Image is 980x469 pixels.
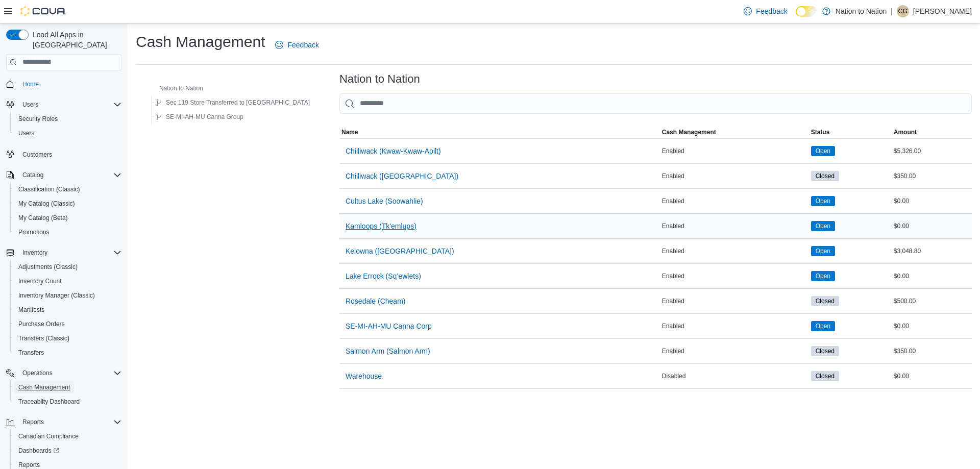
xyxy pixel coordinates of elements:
button: Users [18,98,42,111]
span: Closed [816,297,835,306]
p: | [891,5,893,17]
span: Manifests [14,304,121,316]
div: Enabled [660,295,809,307]
span: Closed [811,346,839,356]
button: Users [10,126,126,140]
span: Open [811,271,835,281]
button: Warehouse [341,366,386,386]
a: Feedback [740,1,791,21]
span: My Catalog (Classic) [18,200,75,208]
span: Open [811,246,835,256]
button: Promotions [10,225,126,239]
a: Home [18,78,43,90]
span: Open [816,271,830,281]
span: Classification (Classic) [14,183,121,195]
a: My Catalog (Beta) [14,212,72,224]
span: Canadian Compliance [18,432,79,440]
span: Manifests [18,306,44,314]
a: Promotions [14,226,54,238]
a: Users [14,127,38,139]
span: Purchase Orders [14,318,121,330]
span: Cash Management [662,128,716,136]
div: $0.00 [892,320,972,332]
div: $3,048.80 [892,245,972,257]
span: Adjustments (Classic) [14,261,121,273]
button: SE-MI-AH-MU Canna Group [152,111,248,123]
button: Rosedale (Cheam) [341,291,410,311]
span: Lake Errock (Sq’ewlets) [346,271,421,281]
span: Sec 119 Store Transferred to [GEOGRAPHIC_DATA] [166,98,310,107]
span: Transfers [14,347,121,359]
a: My Catalog (Classic) [14,198,79,210]
a: Security Roles [14,113,62,125]
button: Operations [2,366,126,380]
span: Customers [18,147,121,160]
button: Chilliwack ([GEOGRAPHIC_DATA]) [341,166,462,186]
div: Enabled [660,220,809,232]
a: Feedback [271,35,323,55]
span: Chilliwack (Kwaw-Kwaw-Apilt) [346,146,441,156]
button: Operations [18,367,57,379]
span: My Catalog (Beta) [18,214,68,222]
h3: Nation to Nation [339,73,420,85]
a: Purchase Orders [14,318,69,330]
a: Adjustments (Classic) [14,261,82,273]
span: Salmon Arm (Salmon Arm) [346,346,430,356]
button: Name [339,126,660,138]
button: Purchase Orders [10,317,126,331]
button: SE-MI-AH-MU Canna Corp [341,316,436,336]
a: Inventory Count [14,275,66,287]
span: Adjustments (Classic) [18,263,78,271]
button: Inventory [18,246,52,259]
button: Sec 119 Store Transferred to [GEOGRAPHIC_DATA] [152,96,314,109]
span: Open [816,146,830,156]
span: Users [14,127,121,139]
span: Status [811,128,830,136]
button: Users [2,97,126,112]
span: Open [816,322,830,331]
span: Users [22,101,38,109]
button: Kelowna ([GEOGRAPHIC_DATA]) [341,241,458,261]
button: Inventory [2,245,126,260]
span: Inventory [18,246,121,259]
span: Open [816,196,830,206]
button: Traceabilty Dashboard [10,394,126,409]
span: Open [811,221,835,231]
button: Lake Errock (Sq’ewlets) [341,266,425,286]
span: Open [811,196,835,206]
span: Inventory [22,249,47,257]
div: $5,326.00 [892,145,972,157]
span: Closed [811,371,839,381]
span: Traceabilty Dashboard [18,398,80,406]
a: Customers [18,149,56,161]
div: $350.00 [892,345,972,357]
span: Inventory Count [18,277,62,285]
button: Customers [2,146,126,161]
a: Dashboards [14,445,63,457]
a: Canadian Compliance [14,430,83,442]
button: My Catalog (Beta) [10,211,126,225]
span: Cash Management [14,381,121,393]
span: Users [18,129,34,137]
button: Cultus Lake (Soowahlie) [341,191,427,211]
span: Operations [22,369,53,377]
button: Home [2,77,126,91]
span: Catalog [18,169,121,181]
button: Manifests [10,303,126,317]
span: Closed [811,296,839,306]
span: Reports [18,416,121,428]
span: Traceabilty Dashboard [14,396,121,408]
button: Kamloops (Tk'emlups) [341,216,421,236]
span: Classification (Classic) [18,185,80,193]
span: Inventory Manager (Classic) [18,291,95,300]
a: Transfers [14,347,48,359]
span: Rosedale (Cheam) [346,296,406,306]
input: This is a search bar. As you type, the results lower in the page will automatically filter. [339,93,972,114]
span: Kamloops (Tk'emlups) [346,221,416,231]
h1: Cash Management [136,32,265,52]
span: Load All Apps in [GEOGRAPHIC_DATA] [29,30,121,50]
span: Customers [22,151,52,159]
button: Cash Management [660,126,809,138]
button: Transfers (Classic) [10,331,126,345]
div: Enabled [660,320,809,332]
